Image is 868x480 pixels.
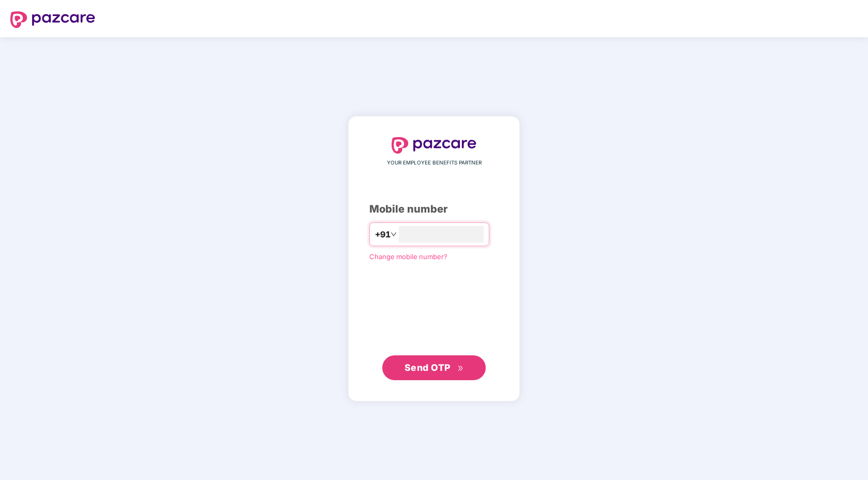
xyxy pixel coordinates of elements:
[382,355,486,380] button: Send OTPdouble-right
[387,159,482,167] span: YOUR EMPLOYEE BENEFITS PARTNER
[10,11,95,28] img: logo
[375,228,391,241] span: +91
[369,201,499,217] div: Mobile number
[457,365,464,372] span: double-right
[405,362,451,373] span: Send OTP
[391,231,397,237] span: down
[369,252,447,261] a: Change mobile number?
[392,137,476,154] img: logo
